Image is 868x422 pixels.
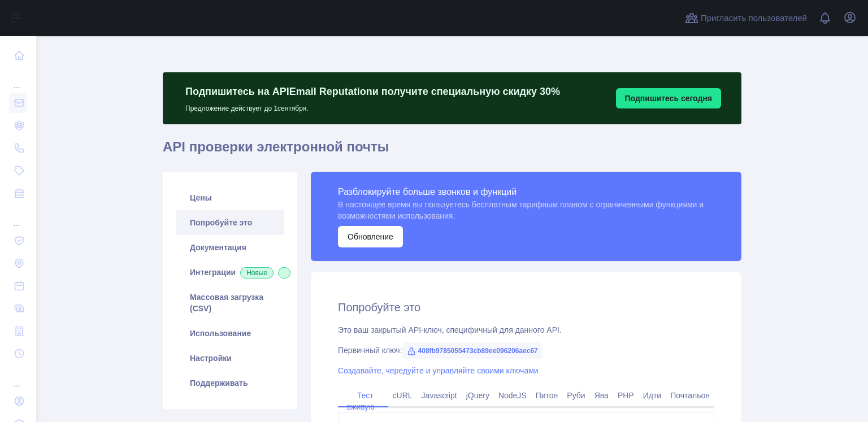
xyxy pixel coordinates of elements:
[185,105,277,112] font: Предложение действует до 1
[643,391,661,400] font: Идти
[536,391,558,400] font: Питон
[190,218,252,227] font: Попробуйте это
[618,391,634,400] font: PHP
[289,86,372,97] font: Email Reputation
[418,347,538,355] font: 408fb9785055473cb89ee096206aec67
[163,139,389,154] font: API проверки электронной почты
[277,105,306,112] font: сентября
[176,235,284,260] a: Документация
[338,325,562,334] font: Это ваш закрытый API-ключ, специфичный для данного API.
[338,346,402,355] font: Первичный ключ:
[670,391,710,400] font: Почтальон
[176,321,284,346] a: Использование
[176,260,284,285] a: ИнтеграцииНовые
[683,9,809,27] button: Пригласить пользователей
[393,391,413,400] font: cURL
[338,200,704,220] font: В настоящее время вы пользуетесь бесплатным тарифным планом с ограниченными функциями и возможнос...
[540,86,551,97] font: 30
[246,269,267,277] font: Новые
[616,88,722,108] button: Подпишитесь сегодня
[190,329,251,338] font: Использование
[701,13,807,23] font: Пригласить пользователей
[190,379,248,388] font: Поддерживать
[551,86,560,97] font: %
[372,86,537,97] font: и получите специальную скидку
[190,268,236,277] font: Интеграции
[594,391,609,400] font: Ява
[176,371,284,395] a: Поддерживать
[176,185,284,210] a: Цены
[190,193,212,202] font: Цены
[466,391,489,400] font: jQuery
[306,105,308,112] font: .
[567,391,585,400] font: Руби
[176,210,284,235] a: Попробуйте это
[338,301,420,314] font: Попробуйте это
[625,94,713,103] font: Подпишитесь сегодня
[14,380,19,388] font: ...
[185,86,289,97] font: Подпишитесь на API
[176,285,284,321] a: Массовая загрузка (CSV)
[190,354,232,363] font: Настройки
[338,187,517,197] font: Разблокируйте больше звонков и функций
[338,366,539,375] a: Создавайте, чередуйте и управляйте своими ключами
[338,226,403,247] button: Обновление
[14,220,19,228] font: ...
[348,232,393,241] font: Обновление
[190,293,263,313] font: Массовая загрузка (CSV)
[347,391,375,411] font: Тест вживую
[14,82,19,90] font: ...
[190,243,246,252] font: Документация
[176,346,284,371] a: Настройки
[498,391,527,400] font: NodeJS
[422,391,457,400] font: Javascript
